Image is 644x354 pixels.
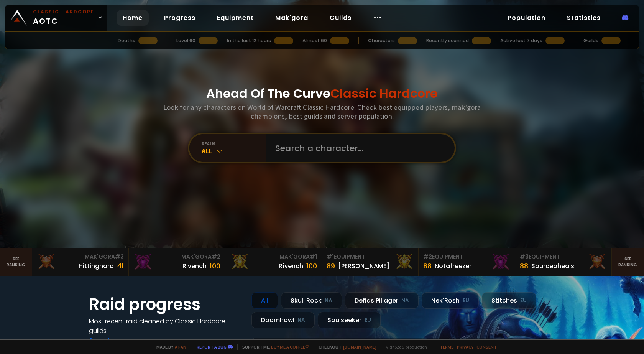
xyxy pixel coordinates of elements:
div: Guilds [583,37,598,44]
div: Mak'Gora [133,253,220,261]
span: # 3 [115,253,124,260]
div: 41 [117,261,124,271]
input: Search a character... [271,134,445,162]
div: Nek'Rosh [422,292,479,309]
h4: Most recent raid cleaned by Classic Hardcore guilds [89,316,242,336]
div: Hittinghard [79,261,114,271]
span: # 2 [212,253,220,260]
span: Made by [152,344,186,350]
div: Rîvench [279,261,303,271]
a: Seeranking [612,248,644,276]
div: Equipment [327,253,414,261]
div: Stitches [482,292,536,309]
a: Population [501,10,552,26]
div: Rivench [182,261,207,271]
div: [PERSON_NAME] [338,261,389,271]
div: Equipment [520,253,607,261]
small: Classic Hardcore [33,8,94,15]
div: Active last 7 days [500,37,542,44]
a: Report a bug [197,344,227,350]
span: # 1 [310,253,317,260]
small: NA [297,316,305,324]
div: Deaths [118,37,135,44]
div: Equipment [423,253,510,261]
a: Buy me a coffee [271,344,309,350]
a: Privacy [457,344,473,350]
a: Mak'Gora#2Rivench100 [129,248,225,276]
a: Terms [440,344,454,350]
a: Home [117,10,149,26]
a: Classic HardcoreAOTC [5,5,107,31]
div: 100 [210,261,220,271]
a: #3Equipment88Sourceoheals [515,248,612,276]
a: Statistics [561,10,607,26]
div: 88 [520,261,528,271]
a: See all progress [89,336,139,345]
div: Mak'Gora [37,253,124,261]
a: Mak'gora [269,10,314,26]
span: Support me, [237,344,309,350]
div: Level 60 [176,37,195,44]
a: Consent [476,344,497,350]
a: Guilds [324,10,358,26]
div: 100 [306,261,317,271]
span: v. d752d5 - production [381,344,427,350]
div: Notafreezer [435,261,472,271]
div: 88 [423,261,432,271]
small: NA [325,297,332,305]
small: EU [463,297,469,305]
a: Equipment [211,10,260,26]
a: #2Equipment88Notafreezer [419,248,515,276]
div: Defias Pillager [345,292,419,309]
small: EU [365,316,371,324]
a: a fan [175,344,186,350]
h1: Ahead Of The Curve [206,84,438,103]
div: Almost 60 [302,37,327,44]
span: Checkout [314,344,376,350]
h1: Raid progress [89,292,242,316]
div: All [251,292,278,309]
span: # 1 [327,253,334,260]
div: Mak'Gora [230,253,317,261]
div: Sourceoheals [531,261,574,271]
a: [DOMAIN_NAME] [343,344,376,350]
span: Classic Hardcore [330,85,438,102]
div: Skull Rock [281,292,342,309]
div: In the last 12 hours [227,37,271,44]
div: 89 [327,261,335,271]
div: Characters [368,37,395,44]
div: realm [202,141,266,147]
a: Mak'Gora#1Rîvench100 [225,248,322,276]
a: Progress [158,10,202,26]
div: Doomhowl [251,312,315,328]
span: AOTC [33,8,94,27]
div: Recently scanned [426,37,469,44]
a: #1Equipment89[PERSON_NAME] [322,248,419,276]
small: EU [520,297,527,305]
div: All [202,147,266,155]
span: # 2 [423,253,432,260]
div: Soulseeker [318,312,381,328]
span: # 3 [520,253,529,260]
small: NA [401,297,409,305]
h3: Look for any characters on World of Warcraft Classic Hardcore. Check best equipped players, mak'g... [160,103,484,120]
a: Mak'Gora#3Hittinghard41 [32,248,129,276]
